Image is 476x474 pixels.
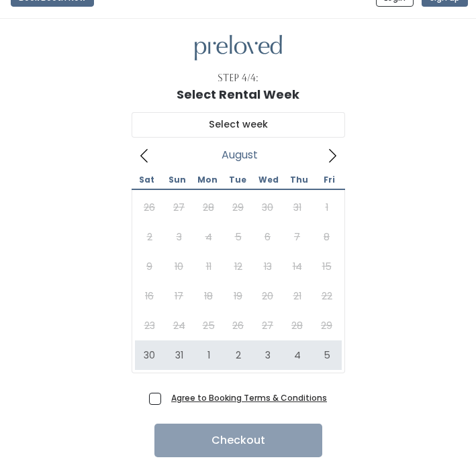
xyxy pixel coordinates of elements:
span: September 1, 2025 [194,340,224,370]
span: Tue [223,176,253,184]
a: Agree to Booking Terms & Conditions [171,392,327,404]
h1: Select Rental Week [177,88,299,101]
button: Checkout [154,424,322,457]
span: August 31, 2025 [164,340,194,370]
input: Select week [132,112,345,138]
span: August 30, 2025 [135,340,164,370]
span: Wed [253,176,283,184]
span: Mon [192,176,222,184]
img: preloved logo [195,35,282,61]
span: Sun [162,176,192,184]
div: Step 4/4: [218,71,258,85]
span: Sat [132,176,162,184]
span: September 2, 2025 [224,340,253,370]
span: September 5, 2025 [312,340,342,370]
span: September 4, 2025 [283,340,312,370]
span: August [222,152,258,158]
span: Thu [284,176,314,184]
span: September 3, 2025 [253,340,283,370]
span: Fri [314,176,344,184]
